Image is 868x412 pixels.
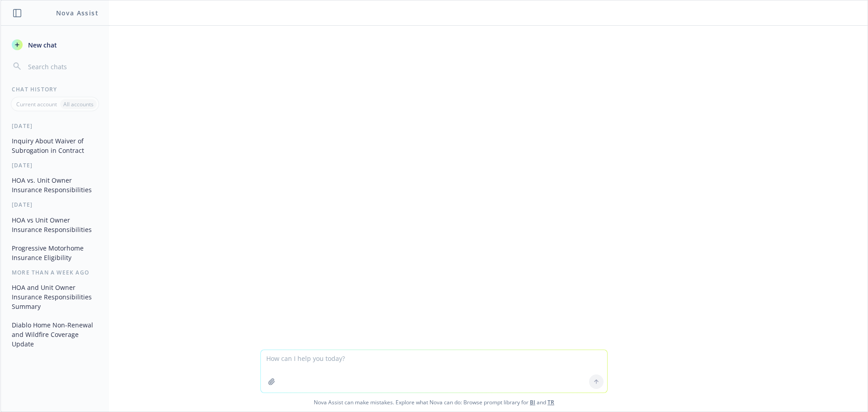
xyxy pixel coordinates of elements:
[1,161,109,169] div: [DATE]
[1,269,109,276] div: More than a week ago
[26,60,98,73] input: Search chats
[8,317,102,351] button: Diablo Home Non-Renewal and Wildfire Coverage Update
[8,133,102,158] button: Inquiry About Waiver of Subrogation in Contract
[8,241,102,265] button: Progressive Motorhome Insurance Eligibility
[16,100,57,108] p: Current account
[8,213,102,237] button: HOA vs Unit Owner Insurance Responsibilities
[4,393,864,412] span: Nova Assist can make mistakes. Explore what Nova can do: Browse prompt library for and
[8,37,102,53] button: New chat
[1,122,109,130] div: [DATE]
[26,40,57,50] span: New chat
[56,8,99,18] h1: Nova Assist
[8,173,102,197] button: HOA vs. Unit Owner Insurance Responsibilities
[1,85,109,93] div: Chat History
[530,398,535,406] a: BI
[63,100,94,108] p: All accounts
[1,201,109,208] div: [DATE]
[547,398,554,406] a: TR
[8,280,102,314] button: HOA and Unit Owner Insurance Responsibilities Summary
